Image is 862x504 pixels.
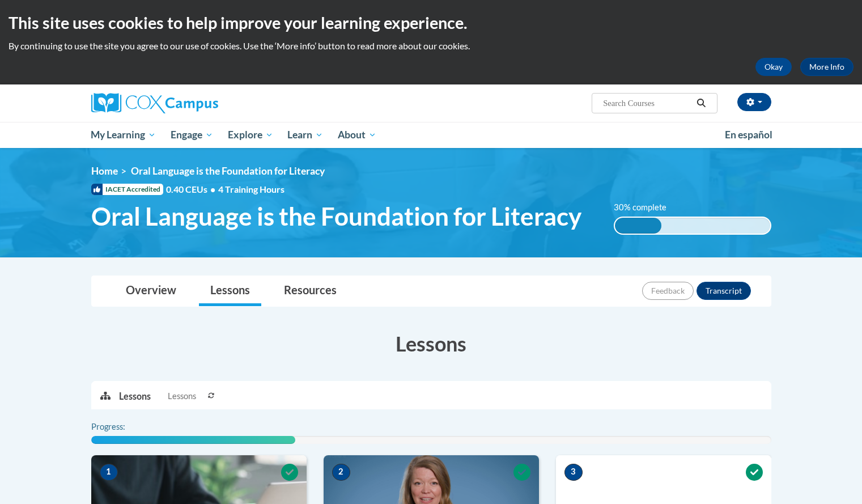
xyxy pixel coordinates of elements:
[91,184,163,195] span: IACET Accredited
[330,122,384,148] a: About
[280,122,330,148] a: Learn
[91,93,218,113] img: Cox Campus
[114,276,188,306] a: Overview
[163,122,220,148] a: Engage
[91,329,771,358] h3: Lessons
[91,93,307,113] a: Cox Campus
[287,128,323,142] span: Learn
[91,128,156,142] span: My Learning
[131,165,325,177] span: Oral Language is the Foundation for Literacy
[9,11,853,34] h2: This site uses cookies to help improve your learning experience.
[218,184,284,194] span: 4 Training Hours
[199,276,261,306] a: Lessons
[564,464,583,481] span: 3
[602,96,693,110] input: Search Courses
[614,201,679,214] label: 30% complete
[91,165,118,177] a: Home
[220,122,281,148] a: Explore
[100,464,118,481] span: 1
[84,122,164,148] a: My Learning
[332,464,350,481] span: 2
[74,122,788,148] div: Main menu
[725,129,772,141] span: En español
[755,58,792,76] button: Okay
[697,282,751,300] button: Transcript
[166,183,218,196] span: 0.40 CEUs
[273,276,348,306] a: Resources
[800,58,853,76] a: More Info
[91,201,581,231] span: Oral Language is the Foundation for Literacy
[642,282,694,300] button: Feedback
[228,128,273,142] span: Explore
[717,123,780,147] a: En español
[615,218,661,234] div: 30% complete
[9,40,853,52] p: By continuing to use the site you agree to our use of cookies. Use the ‘More info’ button to read...
[693,96,710,110] button: Search
[168,390,196,403] span: Lessons
[119,390,151,403] p: Lessons
[210,184,215,194] span: •
[338,128,376,142] span: About
[737,93,771,111] button: Account Settings
[91,421,156,433] label: Progress:
[171,128,213,142] span: Engage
